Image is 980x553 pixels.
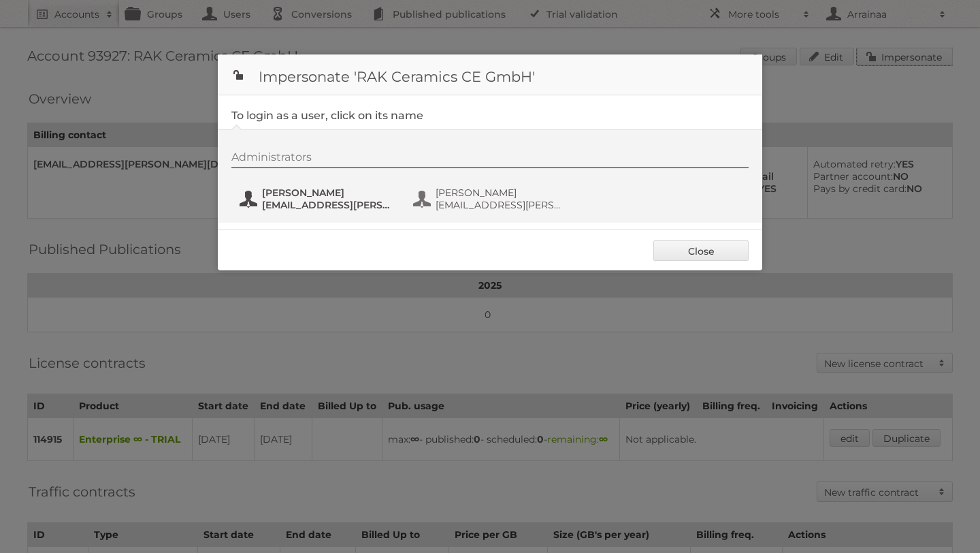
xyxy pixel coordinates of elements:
[436,187,568,199] span: [PERSON_NAME]
[231,109,423,122] legend: To login as a user, click on its name
[262,187,394,199] span: [PERSON_NAME]
[231,151,749,168] div: Administrators
[412,185,572,212] button: [PERSON_NAME] [EMAIL_ADDRESS][PERSON_NAME][DOMAIN_NAME]
[238,185,398,212] button: [PERSON_NAME] [EMAIL_ADDRESS][PERSON_NAME][DOMAIN_NAME]
[218,54,762,95] h1: Impersonate 'RAK Ceramics CE GmbH'
[436,199,568,211] span: [EMAIL_ADDRESS][PERSON_NAME][DOMAIN_NAME]
[262,199,394,211] span: [EMAIL_ADDRESS][PERSON_NAME][DOMAIN_NAME]
[653,240,749,261] a: Close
